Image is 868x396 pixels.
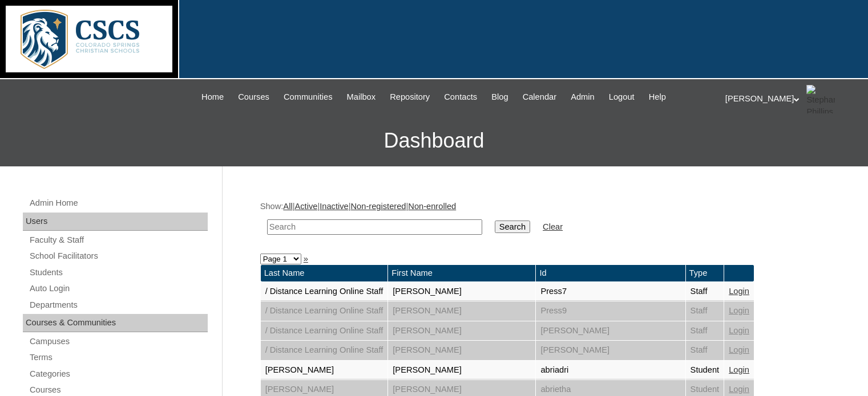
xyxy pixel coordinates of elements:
a: Campuses [29,334,208,349]
a: Communities [278,91,338,104]
a: Admin Home [29,196,208,210]
td: Press9 [536,301,685,321]
a: Login [729,385,749,394]
td: Last Name [261,265,388,281]
a: » [304,254,308,263]
a: Login [729,345,749,354]
a: All [283,202,292,211]
span: Home [201,91,224,104]
div: Courses & Communities [23,314,208,332]
td: Press7 [536,282,685,301]
a: Repository [384,91,435,104]
span: Communities [284,91,333,104]
span: Repository [390,91,430,104]
td: / Distance Learning Online Staff [261,301,388,321]
td: [PERSON_NAME] [388,282,535,301]
a: Mailbox [341,91,382,104]
a: School Facilitators [29,249,208,263]
span: Logout [609,91,635,104]
a: Calendar [517,91,562,104]
div: [PERSON_NAME] [725,85,857,113]
a: Login [729,365,749,374]
a: Login [729,287,749,296]
td: Student [686,361,724,380]
td: / Distance Learning Online Staff [261,341,388,360]
td: / Distance Learning Online Staff [261,282,388,301]
span: Help [649,91,666,104]
a: Blog [486,91,514,104]
td: [PERSON_NAME] [388,361,535,380]
td: Staff [686,341,724,360]
a: Logout [603,91,640,104]
td: [PERSON_NAME] [536,341,685,360]
a: Categories [29,367,208,381]
td: First Name [388,265,535,281]
td: abriadri [536,361,685,380]
div: Users [23,213,208,231]
a: Students [29,266,208,280]
span: Calendar [523,91,556,104]
td: Id [536,265,685,281]
a: Active [294,202,317,211]
td: [PERSON_NAME] [388,321,535,341]
h3: Dashboard [6,115,862,166]
a: Clear [543,222,563,231]
a: Login [729,326,749,335]
span: Contacts [444,91,477,104]
a: Contacts [438,91,483,104]
td: Staff [686,321,724,341]
img: Stephanie Phillips [806,85,835,113]
a: Auto Login [29,281,208,296]
a: Help [643,91,672,104]
a: Courses [232,91,275,104]
td: Type [686,265,724,281]
a: Admin [565,91,600,104]
td: Staff [686,282,724,301]
span: Courses [238,91,269,104]
a: Faculty & Staff [29,233,208,247]
td: [PERSON_NAME] [261,361,388,380]
a: Terms [29,350,208,365]
td: [PERSON_NAME] [388,341,535,360]
img: logo-white.png [6,6,172,72]
a: Inactive [320,202,349,211]
td: Staff [686,301,724,321]
input: Search [495,221,530,233]
span: Blog [491,91,508,104]
span: Admin [571,91,595,104]
input: Search [267,219,482,235]
td: / Distance Learning Online Staff [261,321,388,341]
a: Departments [29,298,208,312]
div: Show: | | | | [260,201,825,241]
td: [PERSON_NAME] [536,321,685,341]
a: Non-enrolled [408,202,456,211]
span: Mailbox [347,91,376,104]
a: Home [196,91,229,104]
a: Login [729,306,749,315]
td: [PERSON_NAME] [388,301,535,321]
a: Non-registered [351,202,406,211]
